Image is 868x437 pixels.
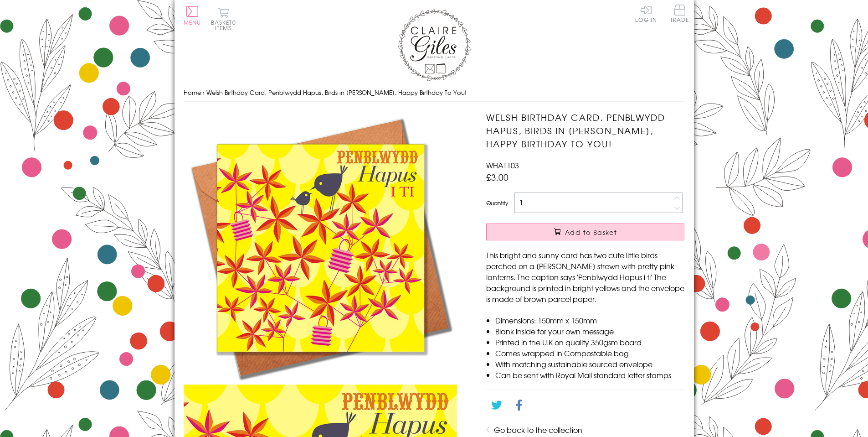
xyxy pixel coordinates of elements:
[565,228,617,237] span: Add to Basket
[495,315,684,326] li: Dimensions: 150mm x 150mm
[495,359,684,369] li: With matching sustainable sourced envelope
[495,326,684,337] li: Blank inside for your own message
[206,88,467,97] span: Welsh Birthday Card, Penblwydd Hapus, Birds in [PERSON_NAME], Happy Birthday To You!
[398,9,471,81] img: Claire Giles Greetings Cards
[486,111,684,150] h1: Welsh Birthday Card, Penblwydd Hapus, Birds in [PERSON_NAME], Happy Birthday To You!
[486,199,508,207] label: Quantity
[486,160,519,171] span: WHAT103
[184,88,201,97] a: Home
[215,18,236,32] span: 0 items
[184,83,685,102] nav: breadcrumbs
[494,424,582,435] a: Go back to the collection
[495,348,684,359] li: Comes wrapped in Compostable bag
[184,18,201,26] span: Menu
[486,224,684,240] button: Add to Basket
[670,5,689,24] a: Trade
[184,6,201,25] button: Menu
[184,111,457,385] img: Welsh Birthday Card, Penblwydd Hapus, Birds in Bush, Happy Birthday To You!
[486,250,684,304] p: This bright and sunny card has two cute little birds perched on a [PERSON_NAME] strewn with prett...
[486,171,508,183] span: £3.00
[670,5,689,22] span: Trade
[211,7,236,31] button: Basket0 items
[635,5,657,22] a: Log In
[495,337,684,348] li: Printed in the U.K on quality 350gsm board
[203,88,205,97] span: ›
[495,369,684,380] li: Can be sent with Royal Mail standard letter stamps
